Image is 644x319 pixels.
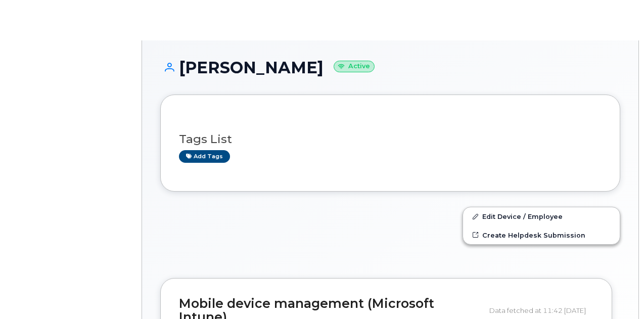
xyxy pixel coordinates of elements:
[463,226,620,244] a: Create Helpdesk Submission
[160,59,620,76] h1: [PERSON_NAME]
[179,150,230,163] a: Add tags
[179,133,602,146] h3: Tags List
[463,207,620,225] a: Edit Device / Employee
[334,61,375,72] small: Active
